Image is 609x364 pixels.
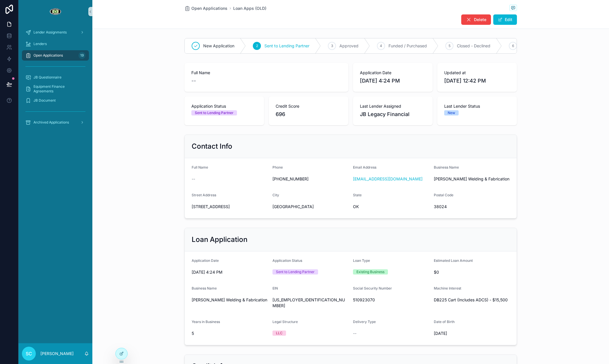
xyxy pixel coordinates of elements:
[276,103,341,109] span: Credit Score
[184,5,227,11] a: Open Applications
[256,44,258,48] span: 2
[272,320,298,324] span: Legal Structure
[353,165,376,169] span: Email Address
[353,204,429,210] span: OK
[191,70,341,76] span: Full Name
[33,30,67,35] span: Lender Assignments
[22,84,89,94] a: Equipment Finance Agreements
[192,204,268,210] span: [STREET_ADDRESS]
[233,5,266,11] a: Loan Apps (OLD)
[192,331,268,336] span: 5
[331,44,333,48] span: 3
[33,53,63,58] span: Open Applications
[192,176,195,182] span: --
[264,43,309,49] span: Sent to Lending Partner
[192,193,216,197] span: Street Address
[353,193,362,197] span: State
[449,44,451,48] span: 5
[192,142,232,151] h2: Contact Info
[434,258,473,263] span: Estimated Loan Amount
[434,176,510,182] span: [PERSON_NAME] Welding & Fabrication
[512,44,514,48] span: 6
[434,269,510,275] span: $0
[33,84,83,94] span: Equipment Finance Agreements
[192,235,247,244] h2: Loan Application
[444,77,510,85] span: [DATE] 12:42 PM
[353,286,392,290] span: Social Security Number
[457,43,490,49] span: Closed - Declined
[434,286,461,290] span: Machine Interest
[192,165,208,169] span: Full Name
[360,70,426,76] span: Application Date
[33,120,69,125] span: Archived Applications
[434,320,455,324] span: Date of Birth
[192,269,268,275] span: [DATE] 4:24 PM
[49,7,61,16] img: App logo
[444,103,510,109] span: Last Lender Status
[192,286,217,290] span: Business Name
[26,350,32,357] span: SC
[360,103,426,109] span: Last Lender Assigned
[191,5,227,11] span: Open Applications
[22,50,89,61] a: Open Applications19
[353,297,429,303] span: 510923070
[276,331,283,336] div: LLC
[276,110,341,118] span: 696
[22,95,89,106] a: JB Document
[356,269,384,275] div: Existing Business
[272,204,349,210] span: [GEOGRAPHIC_DATA]
[339,43,358,49] span: Approved
[493,14,517,25] button: Edit
[380,44,382,48] span: 4
[33,42,47,46] span: Lenders
[195,110,233,115] div: Sent to Lending Partner
[444,70,510,76] span: Updated at
[192,320,220,324] span: Years in Business
[461,14,491,25] button: Delete
[353,331,356,336] span: --
[22,72,89,83] a: JB Questionnaire
[192,258,219,263] span: Application Date
[434,193,453,197] span: Postal Code
[434,331,510,336] span: [DATE]
[360,110,426,118] span: JB Legacy Financial
[434,297,510,303] span: DB225 Cart (Includes ADCS) - $15,500
[434,165,459,169] span: Business Name
[33,75,61,80] span: JB Questionnaire
[33,98,56,103] span: JB Document
[353,176,423,182] a: [EMAIL_ADDRESS][DOMAIN_NAME]
[191,77,196,85] span: --
[272,165,283,169] span: Phone
[192,297,268,303] span: [PERSON_NAME] Welding & Fabrication
[22,27,89,38] a: Lender Assignments
[276,269,315,275] div: Sent to Lending Partner
[360,77,426,85] span: [DATE] 4:24 PM
[388,43,427,49] span: Funded / Purchased
[79,52,85,59] div: 19
[272,258,302,263] span: Application Status
[203,43,234,49] span: New Application
[272,286,278,290] span: EIN
[434,204,510,210] span: 38024
[353,320,376,324] span: Delivery Type
[18,23,92,135] div: scrollable content
[22,117,89,128] a: Archived Applications
[353,258,370,263] span: Loan Type
[272,297,349,309] span: [US_EMPLOYER_IDENTIFICATION_NUMBER]
[272,176,349,182] span: [PHONE_NUMBER]
[474,17,486,23] span: Delete
[272,193,279,197] span: City
[22,39,89,49] a: Lenders
[40,351,74,356] p: [PERSON_NAME]
[448,110,455,115] div: New
[191,103,257,109] span: Application Status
